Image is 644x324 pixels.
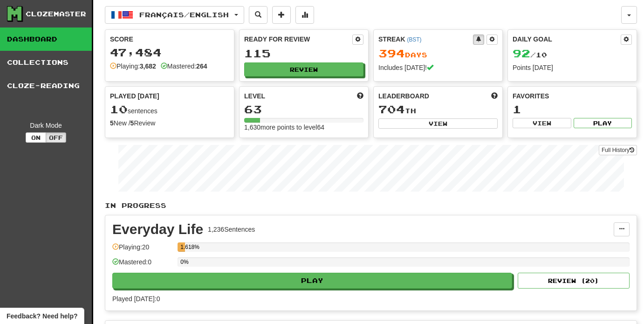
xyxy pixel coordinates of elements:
[244,48,363,59] div: 115
[110,103,128,116] span: 10
[112,295,160,303] span: Played [DATE]: 0
[378,103,498,116] div: th
[272,6,291,24] button: Add sentence to collection
[513,118,571,128] button: View
[378,118,498,129] button: View
[513,91,632,101] div: Favorites
[407,36,421,43] a: (BST)
[513,63,632,72] div: Points [DATE]
[140,62,156,70] strong: 3,682
[46,132,66,143] button: Off
[357,91,363,101] span: Score more points to level up
[574,118,632,128] button: Play
[244,62,363,76] button: Review
[112,257,173,273] div: Mastered: 0
[112,242,173,258] div: Playing: 20
[513,34,621,45] div: Daily Goal
[105,6,244,24] button: Français/English
[7,121,85,130] div: Dark Mode
[513,47,530,60] span: 92
[26,132,46,143] button: On
[110,119,114,127] strong: 5
[378,63,498,72] div: Includes [DATE]!
[513,103,632,115] div: 1
[112,273,512,289] button: Play
[491,91,498,101] span: This week in points, UTC
[244,103,363,115] div: 63
[110,62,156,71] div: Playing:
[110,47,229,58] div: 47,484
[110,34,229,44] div: Score
[599,145,637,155] a: Full History
[139,11,229,19] span: Français / English
[110,118,229,128] div: New / Review
[161,62,207,71] div: Mastered:
[513,51,547,59] span: / 10
[110,91,159,101] span: Played [DATE]
[378,47,405,60] span: 394
[378,48,498,60] div: Day s
[244,34,352,44] div: Ready for Review
[378,103,405,116] span: 704
[244,123,363,132] div: 1,630 more points to level 64
[130,119,134,127] strong: 5
[26,9,86,19] div: Clozemaster
[7,311,77,321] span: Open feedback widget
[196,62,207,70] strong: 264
[110,103,229,116] div: sentences
[295,6,314,24] button: More stats
[105,201,637,210] p: In Progress
[518,273,630,289] button: Review (20)
[208,225,255,234] div: 1,236 Sentences
[112,222,203,236] div: Everyday Life
[180,242,185,252] div: 1.618%
[249,6,267,24] button: Search sentences
[378,91,429,101] span: Leaderboard
[378,34,473,44] div: Streak
[244,91,265,101] span: Level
